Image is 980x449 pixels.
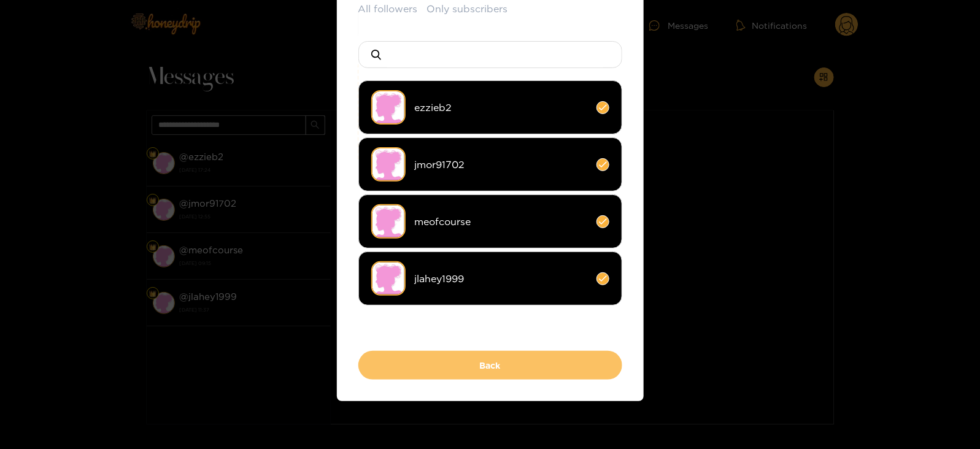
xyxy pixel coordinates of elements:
img: no-avatar.png [371,147,406,182]
button: Only subscribers [427,2,508,16]
span: jmor91702 [415,158,587,172]
span: meofcourse [415,215,587,229]
img: no-avatar.png [371,90,406,125]
button: All followers [358,2,418,16]
button: Back [358,351,622,380]
span: ezzieb2 [415,101,587,115]
span: jlahey1999 [415,272,587,286]
img: no-avatar.png [371,261,406,296]
img: no-avatar.png [371,204,406,239]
